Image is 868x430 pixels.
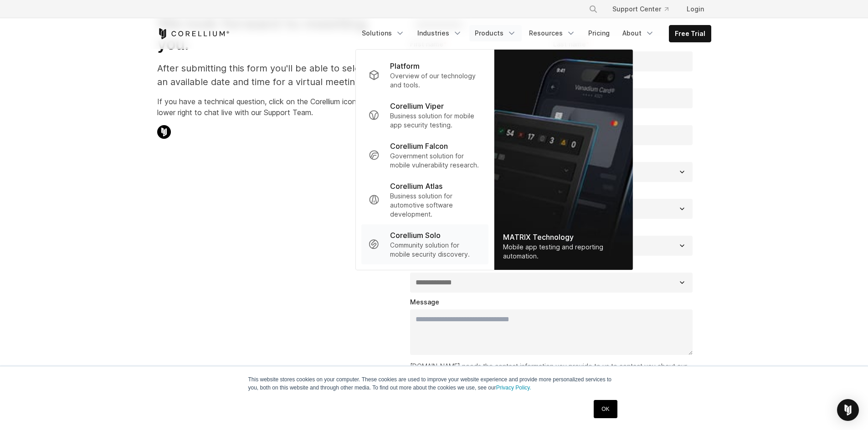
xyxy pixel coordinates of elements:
p: Business solution for automotive software development. [390,192,481,219]
a: Corellium Home [157,28,230,39]
a: Login [679,1,711,17]
p: If you have a technical question, click on the Corellium icon in the lower right to chat live wit... [157,96,377,118]
a: Corellium Viper Business solution for mobile app security testing. [361,95,488,135]
div: Navigation Menu [356,25,711,42]
a: Solutions [356,25,410,41]
img: Matrix_WebNav_1x [494,50,632,270]
span: Message [410,298,439,306]
p: Corellium Falcon [390,141,448,152]
p: This website stores cookies on your computer. These cookies are used to improve your website expe... [248,375,620,392]
a: OK [594,400,617,418]
a: Support Center [605,1,676,17]
p: After submitting this form you'll be able to select an available date and time for a virtual meet... [157,61,377,89]
img: Corellium Chat Icon [157,125,171,139]
a: Corellium Falcon Government solution for mobile vulnerability research. [361,135,488,175]
a: Privacy Policy. [496,384,531,391]
div: Mobile app testing and reporting automation. [503,243,623,261]
a: Industries [412,25,467,41]
div: Open Intercom Messenger [837,399,859,421]
p: Government solution for mobile vulnerability research. [390,152,481,170]
a: Platform Overview of our technology and tools. [361,55,488,95]
a: Products [469,25,522,41]
p: Corellium Atlas [390,181,442,192]
a: Pricing [583,25,615,41]
a: MATRIX Technology Mobile app testing and reporting automation. [494,50,632,270]
button: Search [585,1,601,17]
a: Free Trial [669,25,711,42]
p: Corellium Solo [390,230,441,241]
a: Corellium Atlas Business solution for automotive software development. [361,175,488,224]
a: Resources [524,25,581,41]
p: Overview of our technology and tools. [390,71,481,90]
div: MATRIX Technology [503,232,623,243]
a: About [617,25,660,41]
a: Corellium Solo Community solution for mobile security discovery. [361,224,488,264]
p: Community solution for mobile security discovery. [390,241,481,259]
p: Business solution for mobile app security testing. [390,111,481,130]
p: [DOMAIN_NAME] needs the contact information you provide to us to contact you about our products a... [410,361,697,400]
p: Platform [390,61,420,71]
p: Corellium Viper [390,101,444,111]
div: Navigation Menu [578,1,711,17]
